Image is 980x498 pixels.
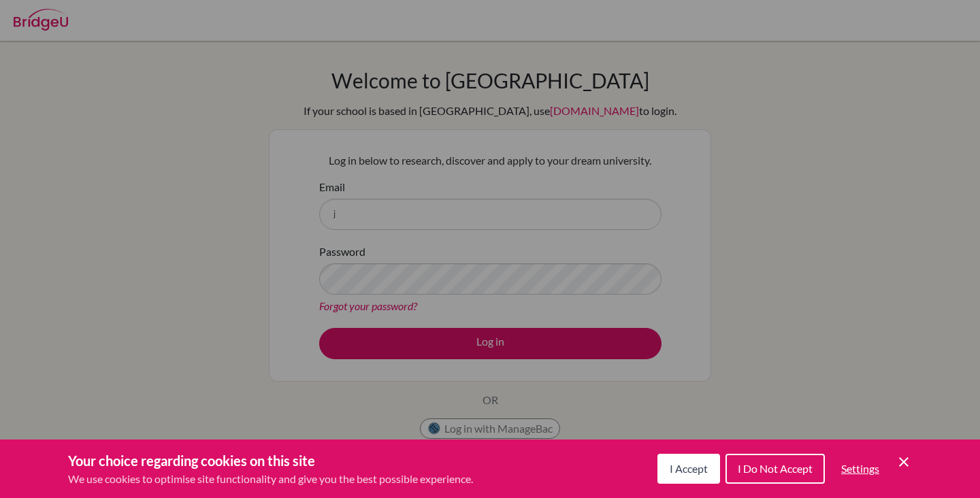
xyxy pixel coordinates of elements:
[896,454,912,470] button: Save and close
[841,462,879,475] span: Settings
[830,455,890,482] button: Settings
[68,450,473,471] h3: Your choice regarding cookies on this site
[738,462,813,475] span: I Do Not Accept
[670,462,708,475] span: I Accept
[657,454,720,484] button: I Accept
[68,471,473,487] p: We use cookies to optimise site functionality and give you the best possible experience.
[725,454,825,484] button: I Do Not Accept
